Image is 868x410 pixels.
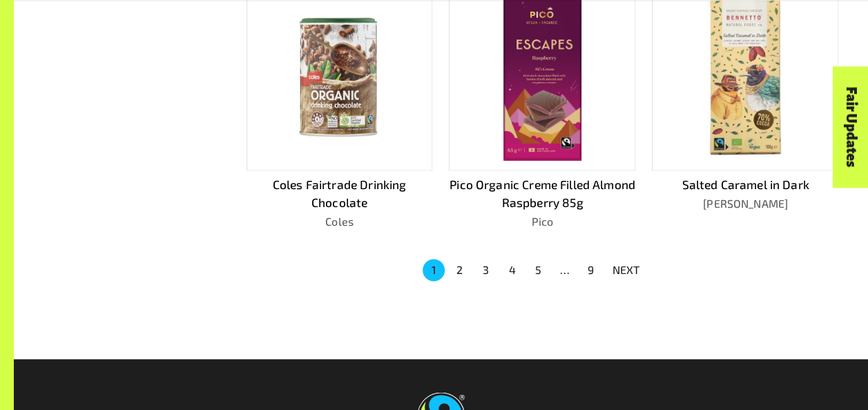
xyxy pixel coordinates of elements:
button: Go to page 4 [501,259,523,281]
button: Go to page 2 [449,259,471,281]
button: NEXT [604,257,648,282]
p: Pico [449,213,635,230]
p: NEXT [613,262,640,278]
button: Go to page 5 [528,259,550,281]
div: … [554,262,576,278]
button: page 1 [423,259,445,281]
p: Coles [247,213,433,230]
nav: pagination navigation [421,257,648,282]
button: Go to page 3 [475,259,497,281]
p: Pico Organic Creme Filled Almond Raspberry 85g [449,175,635,211]
button: Go to page 9 [580,259,602,281]
p: [PERSON_NAME] [652,195,838,212]
p: Coles Fairtrade Drinking Chocolate [247,175,433,211]
p: Salted Caramel in Dark [652,175,838,193]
